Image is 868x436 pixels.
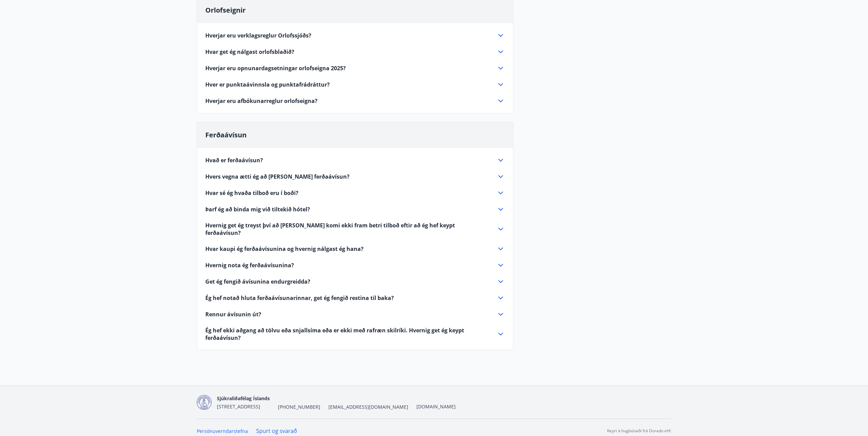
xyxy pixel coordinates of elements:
a: Persónuverndarstefna [197,428,248,434]
span: Hvernig get ég treyst því að [PERSON_NAME] komi ekki fram betri tilboð eftir að ég hef keypt ferð... [205,222,488,237]
span: Hvers vegna ætti ég að [PERSON_NAME] ferðaávísun? [205,173,350,180]
div: Hvar kaupi ég ferðaávísunina og hvernig nálgast ég hana? [205,245,505,253]
span: Get ég fengið ávísunina endurgreidda? [205,278,310,285]
span: Rennur ávísunin út? [205,311,261,318]
div: Hvar sé ég hvaða tilboð eru í boði? [205,189,505,197]
div: Hvar get ég nálgast orlofsblaðið? [205,48,505,56]
div: Ég hef notað hluta ferðaávísunarinnar, get ég fengið restina til baka? [205,294,505,302]
a: Spurt og svarað [256,427,297,435]
div: Hverjar eru verklagsreglur Orlofssjóðs? [205,31,505,40]
span: Sjúkraliðafélag Íslands [217,395,270,402]
span: Hverjar eru verklagsreglur Orlofssjóðs? [205,32,311,39]
div: Get ég fengið ávísunina endurgreidda? [205,277,505,286]
span: Hverjar eru afbókunarreglur orlofseigna? [205,97,318,105]
span: [PHONE_NUMBER] [278,404,320,410]
span: Ferðaávísun [205,130,247,139]
div: Rennur ávísunin út? [205,310,505,318]
span: Orlofseignir [205,5,246,15]
div: Þarf ég að binda mig við tiltekið hótel? [205,205,505,213]
div: Ég hef ekki aðgang að tölvu eða snjallsíma eða er ekki með rafræn skilríki. Hvernig get ég keypt ... [205,327,505,342]
span: Hvernig nota ég ferðaávísunina? [205,261,294,269]
span: Ég hef ekki aðgang að tölvu eða snjallsíma eða er ekki með rafræn skilríki. Hvernig get ég keypt ... [205,327,488,342]
img: d7T4au2pYIU9thVz4WmmUT9xvMNnFvdnscGDOPEg.png [197,395,211,410]
span: Hverjar eru opnunardagsetningar orlofseigna 2025? [205,64,346,72]
div: Hverjar eru afbókunarreglur orlofseigna? [205,97,505,105]
div: Hver er punktaávinnsla og punktafrádráttur? [205,80,505,89]
a: [DOMAIN_NAME] [416,403,456,410]
span: Hvar get ég nálgast orlofsblaðið? [205,48,294,56]
span: Hver er punktaávinnsla og punktafrádráttur? [205,81,330,88]
span: Hvað er ferðaávísun? [205,156,263,164]
div: Hvers vegna ætti ég að [PERSON_NAME] ferðaávísun? [205,172,505,181]
div: Hverjar eru opnunardagsetningar orlofseigna 2025? [205,64,505,72]
span: [EMAIL_ADDRESS][DOMAIN_NAME] [328,404,408,410]
p: Keyrt á hugbúnaði frá Dorado ehf. [607,428,672,434]
span: Hvar sé ég hvaða tilboð eru í boði? [205,189,298,197]
span: Hvar kaupi ég ferðaávísunina og hvernig nálgast ég hana? [205,245,364,253]
span: Ég hef notað hluta ferðaávísunarinnar, get ég fengið restina til baka? [205,294,394,302]
span: [STREET_ADDRESS] [217,403,260,410]
div: Hvernig nota ég ferðaávísunina? [205,261,505,269]
div: Hvað er ferðaávísun? [205,156,505,164]
div: Hvernig get ég treyst því að [PERSON_NAME] komi ekki fram betri tilboð eftir að ég hef keypt ferð... [205,222,505,237]
span: Þarf ég að binda mig við tiltekið hótel? [205,206,310,213]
